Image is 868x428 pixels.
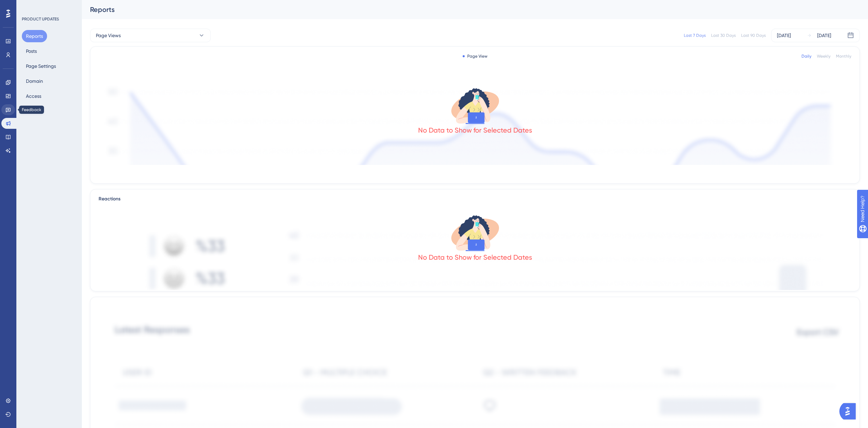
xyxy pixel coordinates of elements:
[22,90,45,102] button: Access
[418,125,532,135] div: No Data to Show for Selected Dates
[839,401,860,422] iframe: UserGuiding AI Assistant Launcher
[22,16,59,22] div: PRODUCT UPDATES
[96,31,121,40] span: Page Views
[22,45,41,57] button: Posts
[741,33,766,38] div: Last 90 Days
[90,29,211,42] button: Page Views
[22,60,60,72] button: Page Settings
[90,5,843,14] div: Reports
[684,33,706,38] div: Last 7 Days
[817,53,830,59] div: Weekly
[836,53,851,59] div: Monthly
[22,75,47,87] button: Domain
[801,53,811,59] div: Daily
[16,2,43,10] span: Need Help?
[777,31,791,40] div: [DATE]
[418,253,532,262] div: No Data to Show for Selected Dates
[462,53,487,59] div: Page View
[711,33,736,38] div: Last 30 Days
[817,31,831,40] div: [DATE]
[99,195,851,203] div: Reactions
[22,30,47,42] button: Reports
